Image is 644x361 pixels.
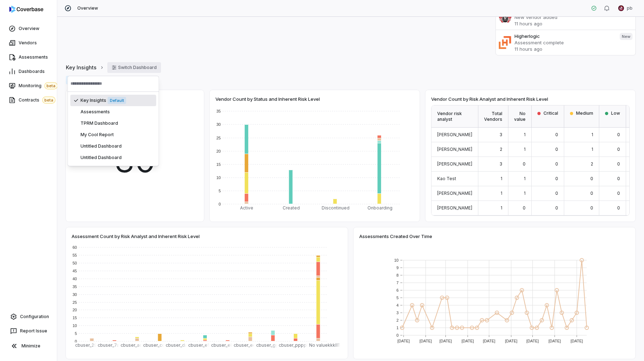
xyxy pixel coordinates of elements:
a: Monitoringbeta [1,79,55,92]
span: 0 [590,176,593,181]
text: 2 [396,318,399,322]
span: 0 [617,161,620,167]
span: Assessments [19,54,48,60]
text: 30 [216,122,221,127]
p: 11 hours ago [514,20,614,27]
text: 25 [216,136,221,140]
span: [PERSON_NAME] [437,132,472,137]
p: New vendor added [514,14,614,20]
div: My Cool Report [70,129,156,140]
span: [PERSON_NAME] [437,191,472,196]
text: [DATE] [462,339,474,343]
span: 1 [524,191,526,196]
text: [DATE] [397,339,410,343]
text: 50 [73,261,77,265]
text: 0 [396,333,399,337]
text: 8 [396,273,399,277]
span: 0 [617,147,620,152]
a: Configuration [3,310,54,323]
text: 30 [73,292,77,297]
span: beta [42,97,55,104]
span: 0 [555,205,558,211]
span: 1 [591,147,593,152]
span: 1 [524,147,526,152]
span: 0 [617,176,620,181]
text: 40 [73,277,77,281]
span: Vendor Count by Status and Inherent Risk Level [215,96,320,102]
span: 2 [500,147,502,152]
span: Key Insights [66,64,97,71]
span: Kao Test [437,176,456,181]
text: 6 [396,288,399,292]
button: Key Insights [64,60,107,75]
span: New [620,33,633,40]
div: Untitled Dashboard [70,140,156,152]
img: logo-D7KZi-bG.svg [9,6,43,13]
span: Overview [19,26,39,31]
span: Assessments Created Over Time [359,233,432,239]
text: 7 [396,281,399,285]
span: Critical [543,110,558,116]
div: Untitled Dashboard [70,152,156,163]
div: TPRM Dashboard [70,118,156,129]
text: 0 [75,339,77,343]
text: 9 [396,266,399,270]
text: 20 [216,149,221,153]
span: 0 [617,132,620,137]
button: Report Issue [3,325,54,337]
text: 10 [216,175,221,180]
p: 11 hours ago [514,46,614,52]
span: Vendor Count by Risk Analyst and Inherent Risk Level [431,96,548,102]
span: 1 [524,176,526,181]
text: [DATE] [505,339,517,343]
div: Assessments [70,106,156,118]
span: 0 [617,191,620,196]
text: 35 [73,285,77,289]
span: 0 [555,161,558,167]
span: [PERSON_NAME] [437,205,472,211]
span: 0 [555,176,558,181]
span: 1 [501,205,502,211]
button: Minimize [3,339,54,353]
span: beta [44,82,58,89]
span: 0 [590,205,593,211]
span: Low [611,110,620,116]
span: 0 [555,132,558,137]
span: 2 [591,161,593,167]
span: 0 [555,191,558,196]
h3: Higherlogic [514,33,614,39]
text: 10 [394,258,399,262]
span: pb [627,5,633,11]
text: [DATE] [548,339,561,343]
span: 0 [555,147,558,152]
a: Contractsbeta [1,94,55,107]
text: 5 [219,189,221,193]
button: pb undefined avatarpb [614,3,637,14]
text: 5 [396,296,399,300]
a: Assessments [1,51,55,64]
button: Switch Dashboard [107,62,161,73]
span: 3 [499,161,502,167]
span: Report Issue [20,328,47,334]
text: 45 [73,269,77,273]
text: [DATE] [526,339,539,343]
div: Total Vendors [478,105,508,128]
div: Key Insights [70,95,156,106]
span: 1 [591,132,593,137]
a: Mayco ColorsNew vendor added11 hours agoNew [496,4,635,30]
text: 35 [216,109,221,113]
text: 25 [73,300,77,305]
span: Default [108,97,126,104]
text: [DATE] [439,339,452,343]
span: Assessment Count by Risk Analyst and Inherent Risk Level [72,233,200,239]
span: [PERSON_NAME] [437,147,472,152]
text: 60 [73,245,77,249]
text: 20 [73,308,77,312]
a: Key Insights [66,60,104,75]
span: Monitoring [19,82,58,89]
text: 1 [396,326,399,330]
span: 0 [617,205,620,211]
text: 4 [396,303,399,307]
span: 0 [523,161,526,167]
text: [DATE] [571,339,583,343]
